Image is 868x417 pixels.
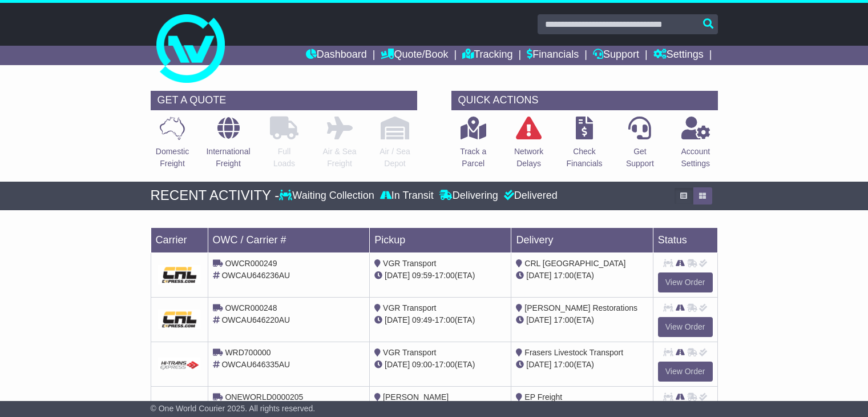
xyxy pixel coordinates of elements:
[383,259,436,268] span: VGR Transport
[381,46,448,65] a: Quote/Book
[658,272,713,292] a: View Order
[435,315,455,324] span: 17:00
[526,360,551,369] span: [DATE]
[554,315,574,324] span: 17:00
[554,271,574,280] span: 17:00
[593,46,639,65] a: Support
[516,359,648,371] div: (ETA)
[156,146,189,170] p: Domestic Freight
[681,146,710,170] p: Account Settings
[208,227,370,252] td: OWC / Carrier #
[225,303,277,312] span: OWCR000248
[158,310,201,329] img: GetCarrierServiceDarkLogo
[412,271,432,280] span: 09:59
[385,360,410,369] span: [DATE]
[225,392,303,402] span: ONEWORLD0000205
[437,190,501,202] div: Delivering
[412,360,432,369] span: 09:00
[158,265,201,284] img: GetCarrierServiceDarkLogo
[385,315,410,324] span: [DATE]
[380,146,410,170] p: Air / Sea Depot
[625,116,655,176] a: GetSupport
[221,360,290,369] span: OWCAU646335AU
[527,46,579,65] a: Financials
[626,146,654,170] p: Get Support
[151,91,417,110] div: GET A QUOTE
[501,190,558,202] div: Delivered
[524,392,562,402] span: EP Freight
[370,227,511,252] td: Pickup
[221,271,290,280] span: OWCAU646236AU
[653,46,704,65] a: Settings
[514,116,544,176] a: NetworkDelays
[526,315,551,324] span: [DATE]
[412,315,432,324] span: 09:49
[221,315,290,324] span: OWCAU646220AU
[270,146,298,170] p: Full Loads
[374,270,506,282] div: - (ETA)
[306,46,367,65] a: Dashboard
[658,362,713,382] a: View Order
[151,404,316,413] span: © One World Courier 2025. All rights reserved.
[566,116,603,176] a: CheckFinancials
[322,146,356,170] p: Air & Sea Freight
[205,116,251,176] a: InternationalFreight
[151,187,280,204] div: RECENT ACTIVITY -
[151,227,208,252] td: Carrier
[383,348,436,357] span: VGR Transport
[524,259,625,268] span: CRL [GEOGRAPHIC_DATA]
[462,46,512,65] a: Tracking
[526,271,551,280] span: [DATE]
[435,271,455,280] span: 17:00
[516,314,648,326] div: (ETA)
[225,348,271,357] span: WRD700000
[435,360,455,369] span: 17:00
[206,146,250,170] p: International Freight
[658,317,713,337] a: View Order
[567,146,603,170] p: Check Financials
[374,392,484,414] span: [PERSON_NAME] [PERSON_NAME] Auctioneers
[459,116,487,176] a: Track aParcel
[155,116,189,176] a: DomesticFreight
[681,116,711,176] a: AccountSettings
[377,190,437,202] div: In Transit
[451,91,718,110] div: QUICK ACTIONS
[554,360,574,369] span: 17:00
[653,227,717,252] td: Status
[374,359,506,371] div: - (ETA)
[524,348,623,357] span: Frasers Livestock Transport
[385,271,410,280] span: [DATE]
[225,259,277,268] span: OWCR000249
[511,227,653,252] td: Delivery
[279,190,377,202] div: Waiting Collection
[524,303,637,312] span: [PERSON_NAME] Restorations
[383,303,436,312] span: VGR Transport
[374,314,506,326] div: - (ETA)
[514,146,543,170] p: Network Delays
[158,358,201,370] img: GetCarrierServiceDarkLogo
[460,146,486,170] p: Track a Parcel
[516,270,648,282] div: (ETA)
